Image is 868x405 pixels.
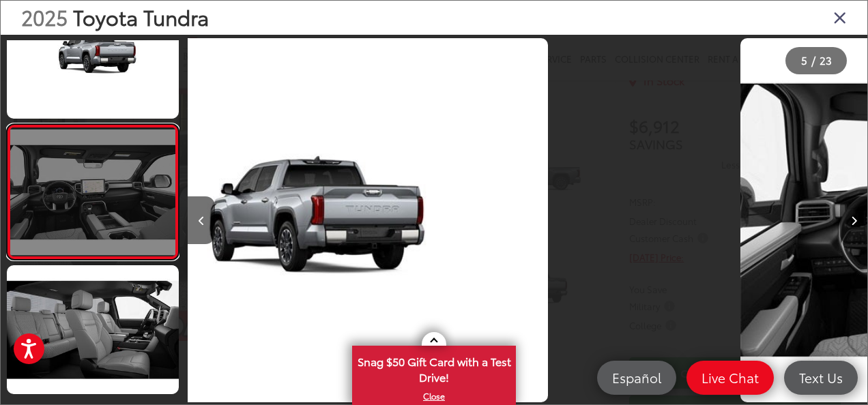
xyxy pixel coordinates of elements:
[73,2,209,31] span: Toyota Tundra
[597,361,676,395] a: Español
[792,369,850,386] span: Text Us
[840,196,867,244] button: Next image
[686,361,774,395] a: Live Chat
[833,8,847,26] i: Close gallery
[695,369,766,386] span: Live Chat
[784,361,858,395] a: Text Us
[5,264,180,395] img: 2025 Toyota Tundra Limited
[21,2,68,31] span: 2025
[188,196,215,244] button: Previous image
[820,52,832,67] span: 23
[353,347,515,389] span: Snag $50 Gift Card with a Test Drive!
[810,56,817,65] span: /
[605,369,668,386] span: Español
[801,52,807,67] span: 5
